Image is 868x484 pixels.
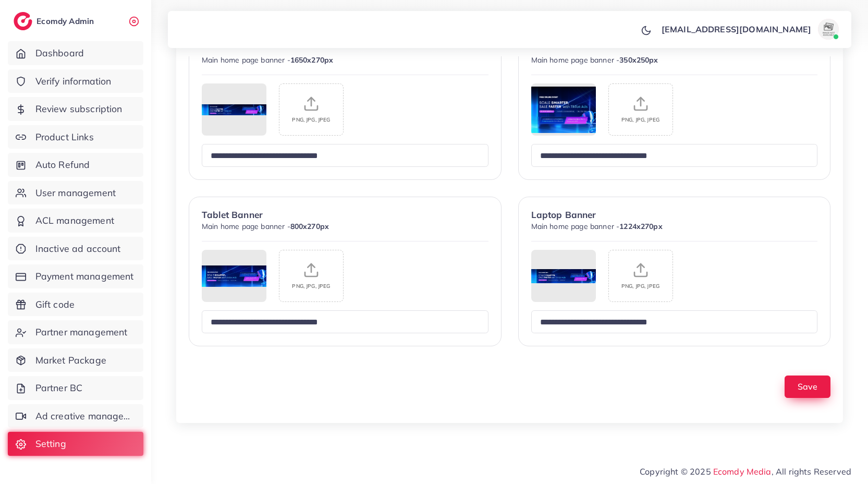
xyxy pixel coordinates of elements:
[35,214,114,227] span: ACL management
[202,210,488,221] h5: Tablet Banner
[36,16,96,26] h2: Ecomdy Admin
[619,222,663,231] span: 1224x270px
[8,41,143,65] a: Dashboard
[35,354,106,367] span: Market Package
[35,270,134,283] span: Payment management
[8,404,143,428] a: Ad creative management
[8,376,143,400] a: Partner BC
[8,153,143,177] a: Auto Refund
[202,265,266,287] img: img uploaded
[818,19,839,40] img: avatar
[798,381,817,392] span: Save
[290,55,334,65] span: 1650x270px
[640,465,851,478] span: Copyright © 2025
[202,220,488,233] p: Main home page banner -
[35,46,84,60] span: Dashboard
[292,283,330,290] p: PNG, JPG, JPEG
[8,97,143,121] a: Review subscription
[202,104,266,115] img: img uploaded
[35,130,94,144] span: Product Links
[35,102,123,116] span: Review subscription
[713,466,772,477] a: Ecomdy Media
[772,465,851,478] span: , All rights Reserved
[621,283,659,290] p: PNG, JPG, JPEG
[8,293,143,317] a: Gift code
[8,125,143,149] a: Product Links
[662,23,811,35] p: [EMAIL_ADDRESS][DOMAIN_NAME]
[290,222,329,231] span: 800x270px
[8,69,143,93] a: Verify information
[8,432,143,456] a: Setting
[8,348,143,372] a: Market Package
[656,19,843,40] a: [EMAIL_ADDRESS][DOMAIN_NAME]avatar
[35,298,75,311] span: Gift code
[785,376,830,398] button: Save
[14,12,96,30] a: logoEcomdy Admin
[35,75,112,88] span: Verify information
[8,181,143,205] a: User management
[35,325,128,339] span: Partner management
[35,381,83,395] span: Partner BC
[531,269,596,283] img: img uploaded
[292,116,330,124] p: PNG, JPG, JPEG
[8,237,143,261] a: Inactive ad account
[619,55,658,65] span: 350x250px
[35,409,136,423] span: Ad creative management
[35,186,116,200] span: User management
[35,158,90,172] span: Auto Refund
[8,264,143,288] a: Payment management
[621,116,659,124] p: PNG, JPG, JPEG
[35,437,66,451] span: Setting
[531,87,596,133] img: img uploaded
[8,320,143,344] a: Partner management
[531,220,818,233] p: Main home page banner -
[35,242,121,256] span: Inactive ad account
[8,209,143,233] a: ACL management
[14,12,32,30] img: logo
[202,54,488,66] p: Main home page banner -
[531,54,818,66] p: Main home page banner -
[531,210,818,221] h5: Laptop Banner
